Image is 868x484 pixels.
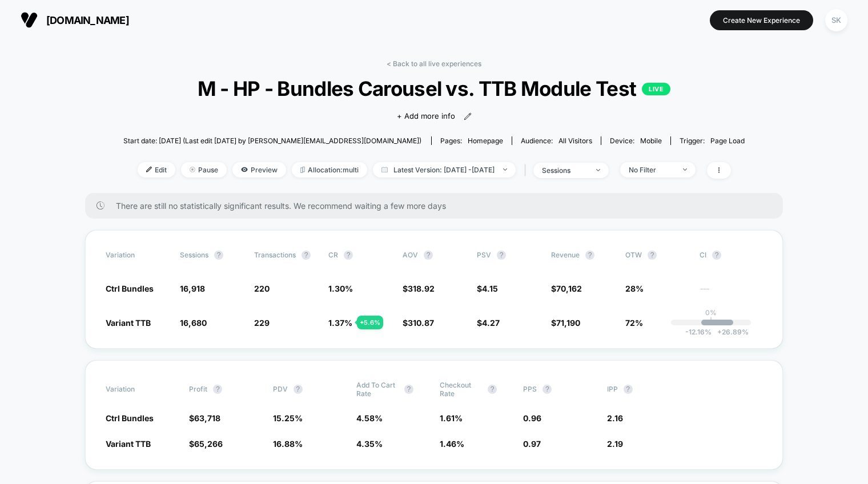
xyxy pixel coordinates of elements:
img: end [683,168,687,171]
span: PSV [477,251,491,259]
span: 2.16 [607,413,623,423]
span: + [717,328,722,336]
span: 16.88 % [273,439,303,449]
span: 229 [254,318,270,328]
div: sessions [542,166,588,175]
span: | [521,162,533,179]
span: 15.25 % [273,413,303,423]
span: $ [403,284,435,293]
span: Checkout Rate [440,381,482,398]
div: No Filter [629,166,674,174]
span: 71,190 [556,318,580,328]
span: 70,162 [556,284,582,293]
span: 2.19 [607,439,623,449]
p: 0% [705,308,717,317]
span: 16,680 [180,318,207,328]
span: 318.92 [408,284,435,293]
span: M - HP - Bundles Carousel vs. TTB Module Test [154,76,714,100]
span: 4.58 % [356,413,383,423]
button: ? [344,251,353,260]
span: There are still no statistically significant results. We recommend waiting a few more days [116,201,760,211]
span: Device: [601,136,670,145]
span: -12.16 % [685,328,712,336]
p: | [710,317,712,325]
span: CR [328,251,338,259]
img: end [190,167,195,172]
span: Sessions [180,251,208,259]
button: ? [624,385,633,394]
span: 4.35 % [356,439,383,449]
button: ? [497,251,506,260]
span: $ [403,318,434,328]
button: ? [404,385,413,394]
span: OTW [625,251,688,260]
span: Page Load [710,136,745,145]
img: edit [146,167,152,172]
span: Latest Version: [DATE] - [DATE] [373,162,516,178]
span: mobile [640,136,662,145]
button: ? [712,251,721,260]
button: ? [294,385,303,394]
img: end [596,169,600,171]
span: + Add more info [397,111,455,122]
button: [DOMAIN_NAME] [17,11,132,29]
span: $ [551,318,580,328]
span: PDV [273,385,288,393]
span: Variant TTB [106,439,151,449]
button: ? [648,251,657,260]
span: 310.87 [408,318,434,328]
a: < Back to all live experiences [387,59,481,68]
span: 0.96 [523,413,541,423]
span: $ [477,284,498,293]
span: All Visitors [558,136,592,145]
button: SK [822,9,851,32]
span: Variant TTB [106,318,151,328]
span: homepage [468,136,503,145]
span: 4.15 [482,284,498,293]
span: $ [551,284,582,293]
span: Revenue [551,251,580,259]
span: --- [700,285,762,294]
button: Create New Experience [710,10,813,30]
span: $ [477,318,500,328]
img: rebalance [300,167,305,173]
div: Audience: [521,136,592,145]
span: AOV [403,251,418,259]
span: 220 [254,284,270,293]
span: 26.89 % [712,328,749,336]
span: PPS [523,385,537,393]
span: Profit [189,385,207,393]
button: ? [424,251,433,260]
div: SK [825,9,847,31]
span: Allocation: multi [292,162,367,178]
span: 72% [625,318,643,328]
span: Variation [106,381,168,398]
span: Edit [138,162,175,178]
span: 65,266 [194,439,223,449]
span: CI [700,251,762,260]
button: ? [302,251,311,260]
img: end [503,168,507,171]
span: 1.37 % [328,318,352,328]
span: Variation [106,251,168,260]
span: 28% [625,284,644,293]
span: 4.27 [482,318,500,328]
span: 0.97 [523,439,541,449]
img: calendar [381,167,388,172]
span: Pause [181,162,227,178]
span: 1.46 % [440,439,464,449]
span: 1.61 % [440,413,463,423]
span: Transactions [254,251,296,259]
div: + 5.6 % [357,316,383,329]
p: LIVE [642,83,670,95]
span: $ [189,439,223,449]
span: Ctrl Bundles [106,284,154,293]
span: $ [189,413,220,423]
span: 16,918 [180,284,205,293]
span: 1.30 % [328,284,353,293]
span: Start date: [DATE] (Last edit [DATE] by [PERSON_NAME][EMAIL_ADDRESS][DOMAIN_NAME]) [123,136,421,145]
span: IPP [607,385,618,393]
div: Pages: [440,136,503,145]
span: 63,718 [194,413,220,423]
img: Visually logo [21,11,38,29]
